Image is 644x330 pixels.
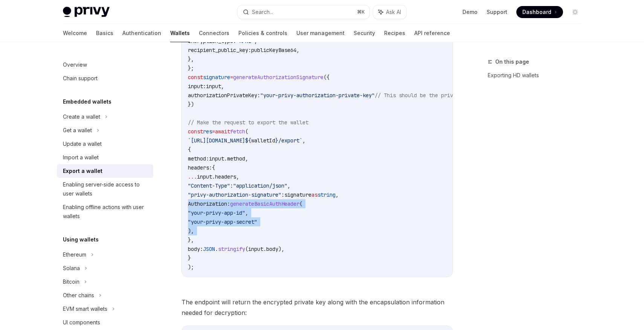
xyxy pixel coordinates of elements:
a: Welcome [63,24,87,42]
a: Exporting HD wallets [488,69,587,81]
span: recipient_public_key: [188,47,251,53]
a: Update a wallet [57,137,153,151]
span: headers [215,173,236,180]
div: Bitcoin [63,277,79,286]
span: ... [188,173,197,180]
div: Import a wallet [63,153,99,162]
span: `[URL][DOMAIN_NAME] [188,137,245,144]
span: res [203,128,212,135]
span: input [209,155,224,162]
button: Toggle dark mode [569,6,581,18]
a: Recipes [384,24,405,42]
div: Enabling offline actions with user wallets [63,203,149,221]
span: input [197,173,212,180]
span: // Make the request to export the wallet [188,119,308,126]
span: "application/json" [233,182,287,189]
span: ( [299,200,302,207]
span: "Content-Type" [188,182,230,189]
span: string [317,191,336,198]
span: const [188,128,203,135]
h5: Embedded wallets [63,97,111,106]
a: Overview [57,58,153,72]
span: = [230,74,233,81]
span: ), [188,228,194,234]
span: input [206,83,221,90]
span: , [296,47,299,53]
span: ( [245,128,248,135]
span: "your-privy-app-secret" [188,218,257,225]
a: Enabling server-side access to user wallets [57,178,153,200]
span: , [245,209,248,216]
span: , [302,137,305,144]
span: /export` [278,137,302,144]
div: Ethereum [63,250,86,259]
span: Dashboard [522,8,551,16]
span: // This should be the private key of your authorization key [375,92,552,99]
a: Basics [96,24,113,42]
a: UI components [57,316,153,329]
span: ), [278,246,284,252]
span: }, [188,56,194,63]
span: input [248,246,263,252]
div: Enabling server-side access to user wallets [63,180,149,198]
div: Solana [63,264,80,273]
span: Ask AI [386,8,401,16]
button: Search...⌘K [238,5,369,19]
span: The endpoint will return the encrypted private key along with the encapsulation information neede... [182,297,453,318]
span: method [227,155,245,162]
span: body: [188,246,203,252]
span: fetch [230,128,245,135]
div: Get a wallet [63,126,92,135]
a: API reference [414,24,450,42]
span: , [336,191,339,198]
button: Ask AI [373,5,406,19]
span: { [188,146,191,153]
span: { [212,164,215,171]
span: headers: [188,164,212,171]
span: } [275,137,278,144]
span: On this page [495,57,529,66]
span: } [188,255,191,261]
div: Update a wallet [63,139,102,148]
span: "your-privy-authorization-private-key" [260,92,375,99]
span: : [281,191,284,198]
span: ⌘ K [357,9,365,15]
span: = [212,128,215,135]
a: Chain support [57,72,153,85]
span: }) [188,101,194,108]
span: }; [188,65,194,72]
span: body [266,246,278,252]
a: Import a wallet [57,151,153,164]
span: method: [188,155,209,162]
a: User management [296,24,345,42]
span: await [215,128,230,135]
div: Other chains [63,291,94,300]
a: Policies & controls [238,24,287,42]
div: Export a wallet [63,167,102,176]
span: as [311,191,317,198]
span: JSON [203,246,215,252]
div: UI components [63,318,100,327]
span: Authorization: [188,200,230,207]
a: Demo [462,8,478,16]
span: authorizationPrivateKey: [188,92,260,99]
div: Search... [252,8,273,17]
div: Create a wallet [63,112,100,121]
a: Wallets [170,24,190,42]
span: ({ [324,74,330,81]
a: Connectors [199,24,229,42]
span: stringify [218,246,245,252]
div: Chain support [63,74,98,83]
span: walletId [251,137,275,144]
span: . [212,173,215,180]
span: signature [284,191,311,198]
span: const [188,74,203,81]
span: generateAuthorizationSignature [233,74,324,81]
span: . [263,246,266,252]
span: signature [203,74,230,81]
span: , [236,173,239,180]
span: ${ [245,137,251,144]
span: "privy-authorization-signature" [188,191,281,198]
span: input: [188,83,206,90]
img: light logo [63,7,110,17]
